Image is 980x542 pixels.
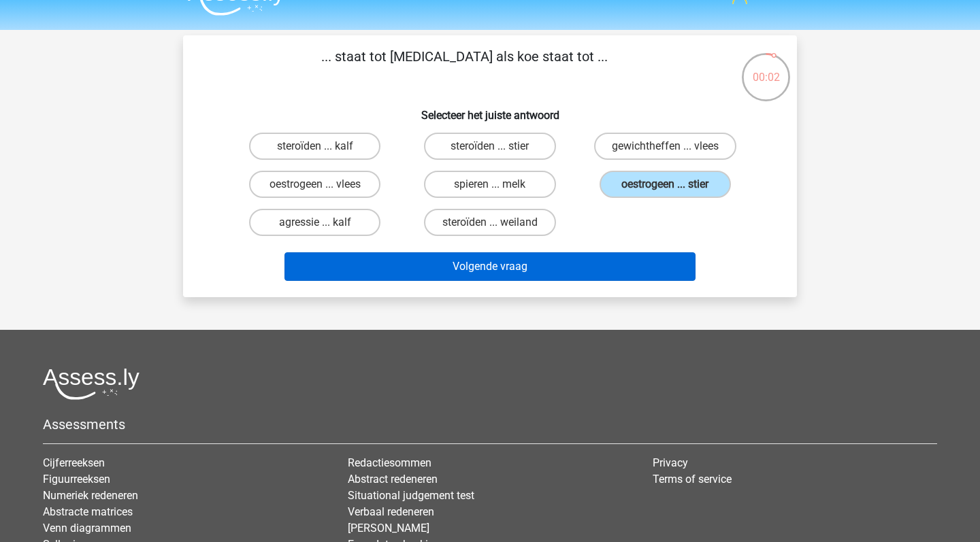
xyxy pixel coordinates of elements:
[348,522,429,535] a: [PERSON_NAME]
[43,505,133,518] a: Abstracte matrices
[43,473,110,486] a: Figuurreeksen
[284,252,696,281] button: Volgende vraag
[43,456,105,469] a: Cijferreeksen
[205,46,724,87] p: ... staat tot [MEDICAL_DATA] als koe staat tot ...
[43,368,140,400] img: Assessly logo
[249,133,380,160] label: steroïden ... kalf
[424,133,555,160] label: steroïden ... stier
[424,171,555,198] label: spieren ... melk
[424,209,555,236] label: steroïden ... weiland
[43,522,131,535] a: Venn diagrammen
[348,505,434,518] a: Verbaal redeneren
[348,456,431,469] a: Redactiesommen
[43,489,138,502] a: Numeriek redeneren
[594,133,736,160] label: gewichtheffen ... vlees
[43,416,937,433] h5: Assessments
[653,473,732,486] a: Terms of service
[249,209,380,236] label: agressie ... kalf
[348,489,474,502] a: Situational judgement test
[205,98,775,122] h6: Selecteer het juiste antwoord
[600,171,731,198] label: oestrogeen ... stier
[740,52,791,86] div: 00:02
[348,473,438,486] a: Abstract redeneren
[653,456,688,469] a: Privacy
[249,171,380,198] label: oestrogeen ... vlees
